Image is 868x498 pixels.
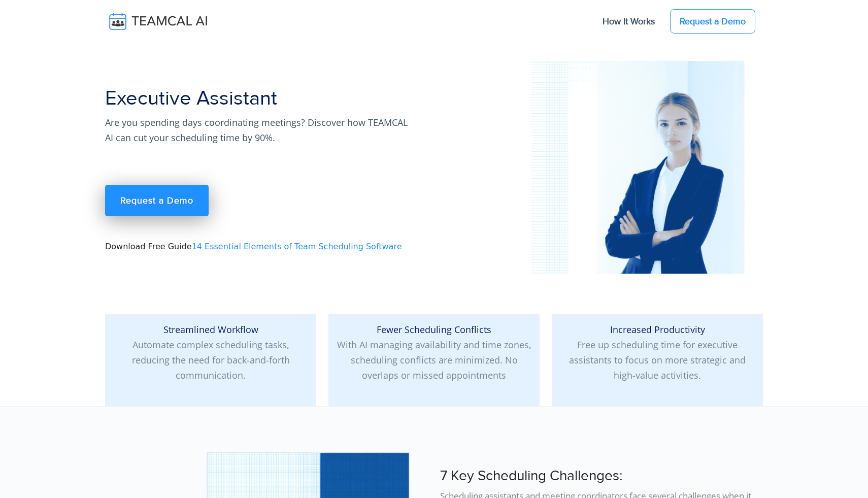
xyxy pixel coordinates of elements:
[592,11,665,32] a: How It Works
[105,115,410,145] p: Are you spending days coordinating meetings? Discover how TEAMCAL AI can cut your scheduling time...
[113,322,308,383] p: Automate complex scheduling tasks, reducing the need for back-and-forth communication.
[610,323,705,336] span: Increased Productivity
[560,322,755,383] p: Free up scheduling time for executive assistants to focus on more strategic and high-value activi...
[440,468,763,485] h3: 7 Key Scheduling Challenges:
[99,61,434,298] div: Download Free Guide
[105,185,209,216] a: Request a Demo
[192,242,402,251] a: 14 Essential Elements of Team Scheduling Software
[163,323,258,336] span: Streamlined Workflow
[670,9,755,34] a: Request a Demo
[377,323,491,336] span: Fewer Scheduling Conflicts
[337,322,531,383] p: With AI managing availability and time zones, scheduling conflicts are minimized. No overlaps or ...
[105,86,428,111] h1: Executive Assistant
[531,61,745,274] img: pic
